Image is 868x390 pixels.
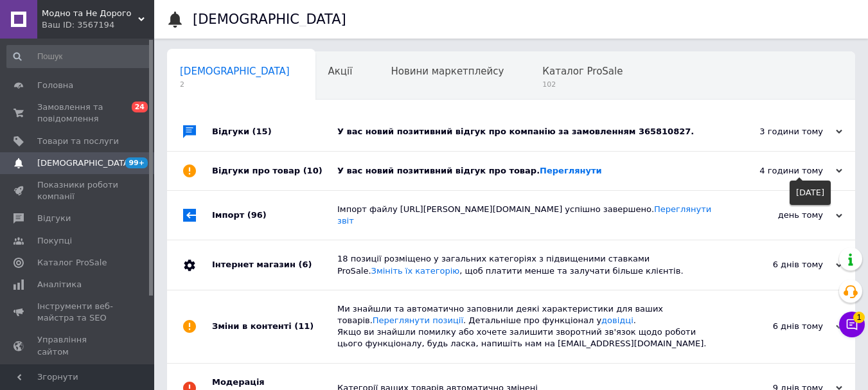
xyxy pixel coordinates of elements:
span: 24 [132,102,148,112]
span: (6) [298,260,312,269]
span: Покупці [37,235,72,247]
div: У вас новий позитивний відгук про товар. [337,165,714,177]
span: Каталог ProSale [542,66,623,77]
div: 3 години тому [714,126,842,137]
div: 6 днів тому [714,259,842,270]
div: Імпорт [212,191,337,240]
a: довідці [601,315,633,325]
span: Аналітика [37,279,82,290]
div: Відгуки про товар [212,152,337,190]
a: Переглянути позиції [373,315,463,325]
div: [DATE] [790,181,831,205]
span: (11) [294,321,314,331]
button: Чат з покупцем1 [839,312,865,337]
span: Показники роботи компанії [37,179,119,202]
span: Акції [328,66,353,77]
div: Імпорт файлу [URL][PERSON_NAME][DOMAIN_NAME] успішно завершено. [337,204,714,227]
div: У вас новий позитивний відгук про компанію за замовленням 365810827. [337,126,714,137]
h1: [DEMOGRAPHIC_DATA] [193,12,346,27]
a: Переглянути [540,166,602,175]
span: 1 [853,312,865,323]
span: 2 [180,80,290,89]
div: Ми знайшли та автоматично заповнили деякі характеристики для ваших товарів. . Детальніше про функ... [337,303,714,350]
span: 99+ [125,157,148,168]
div: 6 днів тому [714,321,842,332]
span: Каталог ProSale [37,257,107,269]
span: [DEMOGRAPHIC_DATA] [180,66,290,77]
div: день тому [714,209,842,221]
span: 102 [542,80,623,89]
a: Змініть їх категорію [371,266,460,276]
span: Новини маркетплейсу [391,66,504,77]
span: Замовлення та повідомлення [37,102,119,125]
span: Управління сайтом [37,334,119,357]
div: Інтернет магазин [212,240,337,289]
div: Зміни в контенті [212,290,337,363]
span: [DEMOGRAPHIC_DATA] [37,157,132,169]
div: 18 позиції розміщено у загальних категоріях з підвищеними ставками ProSale. , щоб платити менше т... [337,253,714,276]
div: Відгуки [212,112,337,151]
span: (10) [303,166,323,175]
span: Головна [37,80,73,91]
span: (15) [252,127,272,136]
span: (96) [247,210,267,220]
span: Відгуки [37,213,71,224]
div: Ваш ID: 3567194 [42,19,154,31]
div: 4 години тому [714,165,842,177]
span: Товари та послуги [37,136,119,147]
span: Модно та Не Дорого [42,8,138,19]
span: Інструменти веб-майстра та SEO [37,301,119,324]
input: Пошук [6,45,152,68]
